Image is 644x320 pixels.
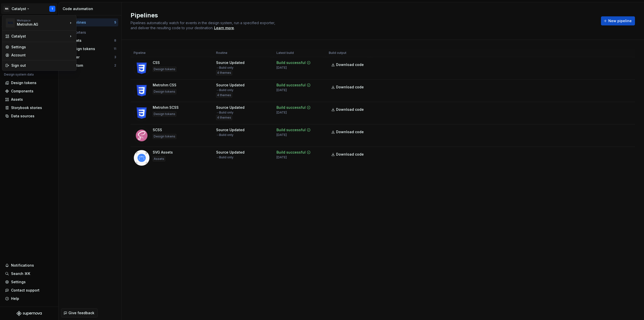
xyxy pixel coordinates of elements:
[6,18,15,27] div: MA
[11,63,73,68] div: Sign out
[17,19,68,22] div: Workspace
[11,53,73,58] div: Account
[17,22,60,27] div: Metrohm AG
[11,34,68,39] div: Catalyst
[11,45,73,50] div: Settings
